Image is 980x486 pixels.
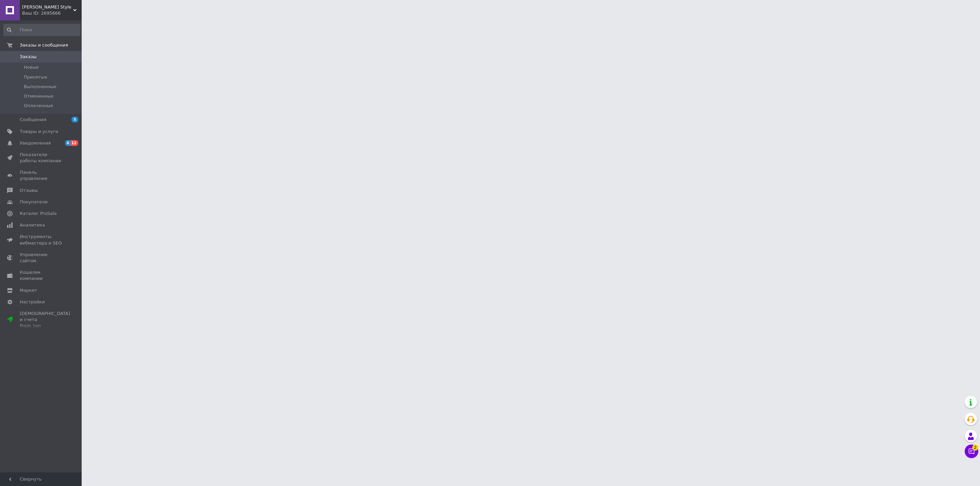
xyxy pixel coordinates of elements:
[24,93,53,99] span: Отмененные
[20,117,46,123] span: Сообщения
[24,64,39,70] span: Новые
[65,140,70,146] span: 6
[22,10,82,16] div: Ваш ID: 2695666
[20,299,45,305] span: Настройки
[20,269,63,282] span: Кошелек компании
[20,234,63,246] span: Инструменты вебмастера и SEO
[20,152,63,164] span: Показатели работы компании
[972,443,978,449] span: 2
[20,211,56,217] span: Каталог ProSale
[20,323,70,329] div: Prom топ
[3,24,80,36] input: Поиск
[20,54,36,60] span: Заказы
[20,187,38,194] span: Отзывы
[22,4,73,10] span: ForMan Style
[20,222,45,228] span: Аналитика
[20,252,63,264] span: Управление сайтом
[20,199,48,205] span: Покупатели
[24,84,56,90] span: Выполненные
[24,74,47,80] span: Принятые
[20,140,51,146] span: Уведомления
[20,311,70,329] span: [DEMOGRAPHIC_DATA] и счета
[20,42,68,48] span: Заказы и сообщения
[24,103,53,109] span: Оплаченные
[20,169,63,182] span: Панель управления
[70,140,78,146] span: 12
[20,129,58,135] span: Товары и услуги
[71,117,78,122] span: 5
[20,287,37,294] span: Маркет
[965,445,978,458] button: Чат с покупателем2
